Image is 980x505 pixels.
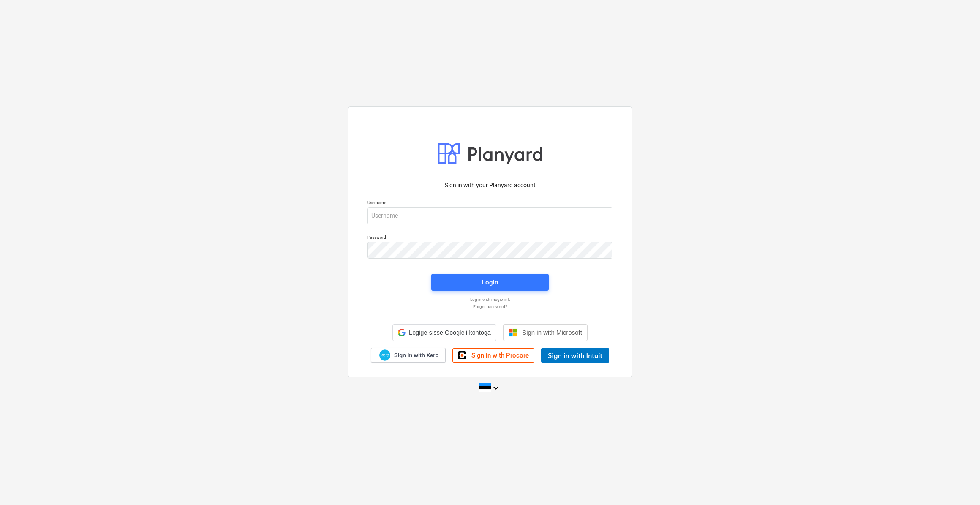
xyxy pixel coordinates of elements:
img: Microsoft logo [509,328,517,337]
i: keyboard_arrow_down [491,383,501,393]
a: Log in with magic link [363,297,617,302]
p: Username [367,200,612,207]
div: Login [482,277,498,288]
button: Login [431,274,549,291]
a: Sign in with Xero [371,348,446,363]
p: Password [367,235,612,242]
a: Sign in with Procore [452,348,534,363]
span: Sign in with Xero [394,352,438,359]
p: Sign in with your Planyard account [367,181,612,190]
input: Username [367,207,612,224]
a: Forgot password? [363,304,617,309]
span: Logige sisse Google’i kontoga [409,329,491,336]
div: Logige sisse Google’i kontoga [392,324,496,341]
img: Xero logo [379,349,390,361]
span: Sign in with Procore [471,352,529,359]
span: Sign in with Microsoft [522,329,582,336]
